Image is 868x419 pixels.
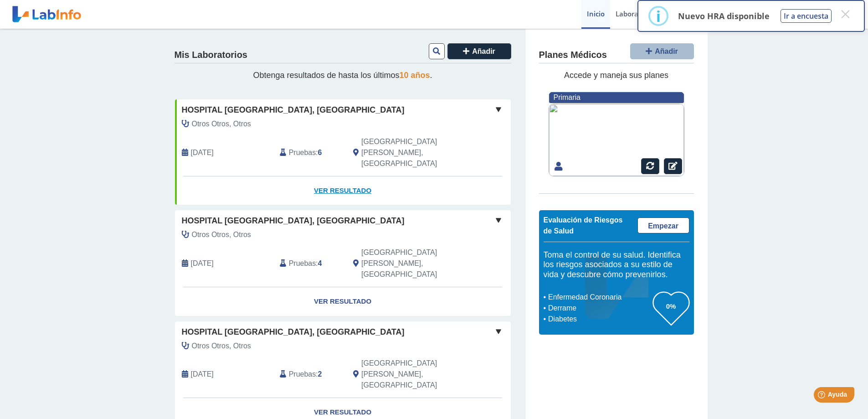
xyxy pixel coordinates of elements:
[544,216,623,235] span: Evaluación de Riesgos de Salud
[175,50,247,61] h4: Mis Laboratorios
[544,250,689,280] h5: Toma el control de su salud. Identifica los riesgos asociados a su estilo de vida y descubre cómo...
[653,300,689,312] h3: 0%
[656,8,661,24] div: i
[648,222,678,230] span: Empezar
[318,149,322,156] b: 6
[447,43,511,59] button: Añadir
[361,358,462,391] span: San Juan, PR
[273,358,346,391] div: :
[289,369,316,380] span: Pruebas
[655,47,678,55] span: Añadir
[546,314,653,325] li: Diabetes
[546,303,653,314] li: Derrame
[400,71,430,80] span: 10 años
[192,341,251,352] span: Otros Otros, Otros
[253,71,432,80] span: Obtenga resultados de hasta los últimos .
[273,136,346,169] div: :
[564,71,668,80] span: Accede y maneja sus planes
[191,258,214,269] span: 2025-05-30
[637,217,689,233] a: Empezar
[289,258,316,269] span: Pruebas
[192,119,251,129] span: Otros Otros, Otros
[554,93,580,101] span: Primaria
[539,50,607,61] h4: Planes Médicos
[191,147,214,158] span: 2025-10-02
[781,9,832,23] button: Ir a encuesta
[678,10,770,21] p: Nuevo HRA disponible
[175,287,511,316] a: Ver Resultado
[182,104,405,116] span: Hospital [GEOGRAPHIC_DATA], [GEOGRAPHIC_DATA]
[289,147,316,158] span: Pruebas
[546,292,653,303] li: Enfermedad Coronaria
[192,229,251,240] span: Otros Otros, Otros
[191,369,214,380] span: 2025-03-13
[182,215,405,227] span: Hospital [GEOGRAPHIC_DATA], [GEOGRAPHIC_DATA]
[273,247,346,280] div: :
[175,176,511,205] a: Ver Resultado
[182,326,405,338] span: Hospital [GEOGRAPHIC_DATA], [GEOGRAPHIC_DATA]
[361,136,462,169] span: San Juan, PR
[787,383,858,409] iframe: Help widget launcher
[630,43,694,59] button: Añadir
[318,370,322,378] b: 2
[837,6,853,22] button: Close this dialog
[472,47,495,55] span: Añadir
[361,247,462,280] span: San Juan, PR
[318,259,322,267] b: 4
